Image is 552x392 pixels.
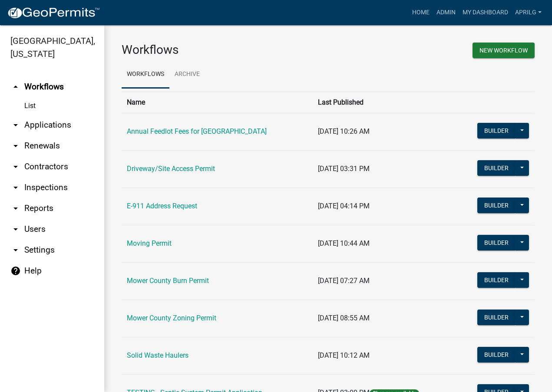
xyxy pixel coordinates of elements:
a: Admin [433,4,459,21]
a: Annual Feedlot Fees for [GEOGRAPHIC_DATA] [127,127,267,135]
i: arrow_drop_up [10,82,21,92]
span: [DATE] 04:14 PM [318,202,370,210]
button: Builder [477,198,516,213]
button: New Workflow [473,43,535,58]
span: [DATE] 08:55 AM [318,314,370,322]
a: Solid Waste Haulers [127,351,188,359]
i: arrow_drop_down [10,203,21,214]
a: aprilg [512,4,545,21]
th: Last Published [313,92,455,113]
h3: Workflows [122,43,322,57]
button: Builder [477,123,516,138]
a: E-911 Address Request [127,202,197,210]
button: Builder [477,310,516,325]
i: arrow_drop_down [10,120,21,130]
th: Name [122,92,313,113]
span: [DATE] 10:44 AM [318,239,370,247]
a: Driveway/Site Access Permit [127,165,215,173]
a: Moving Permit [127,239,172,247]
i: arrow_drop_down [10,161,21,172]
i: arrow_drop_down [10,141,21,151]
span: [DATE] 10:26 AM [318,127,370,135]
i: arrow_drop_down [10,182,21,193]
a: Workflows [122,61,169,89]
span: [DATE] 03:31 PM [318,165,370,173]
button: Builder [477,160,516,176]
i: arrow_drop_down [10,245,21,255]
button: Builder [477,347,516,362]
span: [DATE] 07:27 AM [318,277,370,285]
a: Home [409,4,433,21]
a: Mower County Burn Permit [127,277,209,285]
a: My Dashboard [459,4,512,21]
button: Builder [477,235,516,250]
i: arrow_drop_down [10,224,21,234]
a: Archive [169,61,205,89]
i: help [10,266,21,276]
a: Mower County Zoning Permit [127,314,216,322]
span: [DATE] 10:12 AM [318,351,370,359]
button: Builder [477,272,516,288]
